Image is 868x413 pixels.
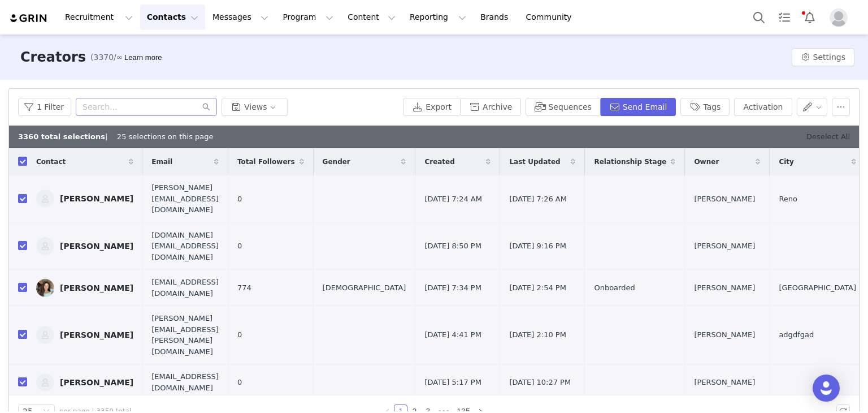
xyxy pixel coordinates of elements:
button: Contacts [140,5,205,30]
input: Search... [76,98,217,116]
div: [PERSON_NAME] [60,194,133,203]
span: adgdfgad [779,329,814,341]
span: [PERSON_NAME] [694,193,755,205]
span: [PERSON_NAME] [694,282,755,294]
button: 1 Filter [18,98,71,116]
div: Open Intercom Messenger [813,375,840,402]
div: [PERSON_NAME] [60,242,133,251]
span: [DATE] 2:54 PM [509,282,566,294]
span: Total Followers [237,157,295,167]
button: Notifications [797,5,822,30]
span: Relationship Stage [594,157,666,167]
img: 294fc328-6231-4144-af40-2788e919033d--s.jpg [36,237,54,255]
span: [GEOGRAPHIC_DATA] [779,282,856,294]
div: [PERSON_NAME] [60,378,133,387]
button: Export [403,98,461,116]
button: Recruitment [58,5,140,30]
span: [DATE] 7:26 AM [509,193,567,205]
button: Search [747,5,771,30]
button: Send Email [600,98,676,116]
img: 34240618-db7b-42a0-af6b-da80e15905c1.jpg [36,279,54,297]
span: Created [424,157,454,167]
span: Owner [694,157,719,167]
button: Program [276,5,340,30]
span: 774 [237,282,251,294]
div: | 25 selections on this page [18,131,214,143]
button: Messages [206,5,275,30]
span: 0 [237,240,242,252]
a: [PERSON_NAME] [36,279,133,297]
span: [DATE] 5:17 PM [424,377,481,388]
button: Activation [734,98,792,116]
span: [EMAIL_ADDRESS][DOMAIN_NAME] [151,277,219,299]
button: Sequences [526,98,600,116]
h3: Creators [20,47,86,67]
img: 000d0e60-a2c5-4b02-89ed-aa5d5f82dc72--s.jpg [36,373,54,392]
span: [DATE] 7:34 PM [424,282,481,294]
span: [PERSON_NAME] [694,240,755,252]
span: [DATE] 7:24 AM [424,193,482,205]
button: Views [222,98,288,116]
button: Settings [792,48,854,66]
span: [DATE] 8:50 PM [424,240,481,252]
span: Gender [323,157,350,167]
div: [PERSON_NAME] [60,283,133,292]
div: [PERSON_NAME] [60,330,133,339]
span: Reno [779,193,797,205]
a: [PERSON_NAME] [36,190,133,208]
span: [DATE] 2:10 PM [509,329,566,341]
b: 3360 total selections [18,132,105,141]
button: Archive [460,98,521,116]
a: Brands [474,5,518,30]
span: [EMAIL_ADDRESS][DOMAIN_NAME] [151,371,219,393]
a: Community [519,5,584,30]
button: Reporting [403,5,473,30]
div: Tooltip anchor [122,52,164,63]
a: Tasks [772,5,797,30]
span: [DOMAIN_NAME][EMAIL_ADDRESS][DOMAIN_NAME] [151,230,219,263]
img: 16204a3e-c5ba-494f-add9-3aee2e203b76--s.jpg [36,326,54,344]
span: Last Updated [509,157,560,167]
a: [PERSON_NAME] [36,373,133,392]
span: [PERSON_NAME][EMAIL_ADDRESS][DOMAIN_NAME] [151,182,219,216]
img: 7ab6905f-7434-4e7a-a713-9cf4b2f183bf--s.jpg [36,190,54,208]
a: [PERSON_NAME] [36,326,133,344]
span: City [779,157,793,167]
button: Content [341,5,402,30]
img: grin logo [9,13,49,24]
span: (3370/∞) [90,51,126,63]
button: Tags [680,98,730,116]
span: Onboarded [594,282,635,294]
span: Email [151,157,172,167]
span: [DATE] 10:27 PM [509,377,571,388]
i: icon: search [202,103,210,111]
span: 0 [237,329,242,341]
span: 0 [237,193,242,205]
span: 0 [237,377,242,388]
img: placeholder-profile.jpg [830,8,848,27]
span: [PERSON_NAME][EMAIL_ADDRESS][PERSON_NAME][DOMAIN_NAME] [151,313,219,357]
span: [PERSON_NAME] [694,329,755,341]
a: [PERSON_NAME] [36,237,133,255]
span: [DEMOGRAPHIC_DATA] [323,282,406,294]
a: Deselect All [806,132,850,141]
span: [PERSON_NAME] [694,377,755,388]
span: [DATE] 9:16 PM [509,240,566,252]
span: Contact [36,157,66,167]
span: [DATE] 4:41 PM [424,329,481,341]
button: Profile [823,8,859,27]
